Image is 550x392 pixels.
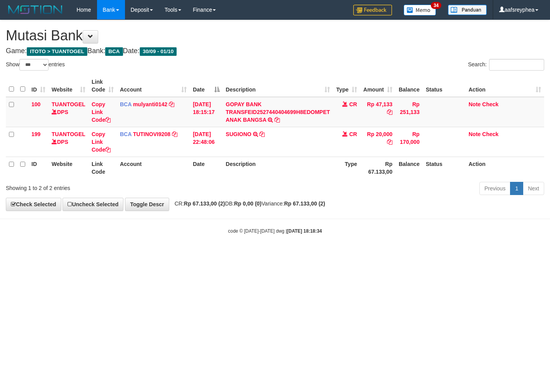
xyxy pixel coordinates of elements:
[404,5,436,16] img: Button%20Memo.svg
[62,198,123,211] a: Uncheck Selected
[169,101,174,107] a: Copy mulyanti0142 to clipboard
[52,131,85,137] a: TUANTOGEL
[172,131,177,137] a: Copy TUTINOVI9208 to clipboard
[171,200,325,207] span: CR: DB: Variance:
[190,75,223,97] th: Date: activate to sort column descending
[360,127,396,157] td: Rp 20,000
[190,97,223,127] td: [DATE] 18:15:17
[387,109,392,115] a: Copy Rp 47,133 to clipboard
[31,131,40,137] span: 199
[465,75,544,97] th: Action: activate to sort column ascending
[333,75,360,97] th: Type: activate to sort column ascending
[396,127,423,157] td: Rp 170,000
[259,131,265,137] a: Copy SUGIONO to clipboard
[387,139,392,145] a: Copy Rp 20,000 to clipboard
[88,75,117,97] th: Link Code: activate to sort column ascending
[234,200,262,207] strong: Rp 0,00 (0)
[190,157,223,179] th: Date
[31,101,40,107] span: 100
[105,47,123,56] span: BCA
[226,131,252,137] a: SUGIONO
[120,101,132,107] span: BCA
[223,157,333,179] th: Description
[353,5,392,16] img: Feedback.jpg
[423,157,465,179] th: Status
[274,117,280,123] a: Copy GOPAY BANK TRANSFEID2527440404699H8EDOMPET ANAK BANGSA to clipboard
[482,131,498,137] a: Check
[226,101,330,123] a: GOPAY BANK TRANSFEID2527440404699H8EDOMPET ANAK BANGSA
[349,101,357,107] span: CR
[19,59,49,71] select: Showentries
[228,228,322,234] small: code © [DATE]-[DATE] dwg |
[6,181,223,192] div: Showing 1 to 2 of 2 entries
[468,131,481,137] a: Note
[49,157,88,179] th: Website
[333,157,360,179] th: Type
[49,97,88,127] td: DPS
[125,198,169,211] a: Toggle Descr
[465,157,544,179] th: Action
[431,2,441,9] span: 34
[360,97,396,127] td: Rp 47,133
[28,157,49,179] th: ID
[52,101,85,107] a: TUANTOGEL
[6,4,65,16] img: MOTION_logo.png
[396,75,423,97] th: Balance
[349,131,357,137] span: CR
[284,200,325,207] strong: Rp 67.133,00 (2)
[396,97,423,127] td: Rp 251,133
[92,131,111,153] a: Copy Link Code
[190,127,223,157] td: [DATE] 22:48:06
[133,131,170,137] a: TUTINOVI9208
[448,5,487,15] img: panduan.png
[479,182,510,195] a: Previous
[28,75,49,97] th: ID: activate to sort column ascending
[482,101,498,107] a: Check
[489,59,544,71] input: Search:
[423,75,465,97] th: Status
[133,101,168,107] a: mulyanti0142
[140,47,177,56] span: 30/09 - 01/10
[117,157,190,179] th: Account
[523,182,544,195] a: Next
[360,75,396,97] th: Amount: activate to sort column ascending
[6,28,544,43] h1: Mutasi Bank
[6,47,544,55] h4: Game: Bank: Date:
[6,198,61,211] a: Check Selected
[184,200,225,207] strong: Rp 67.133,00 (2)
[468,59,544,71] label: Search:
[223,75,333,97] th: Description: activate to sort column ascending
[120,131,132,137] span: BCA
[510,182,523,195] a: 1
[396,157,423,179] th: Balance
[6,59,65,71] label: Show entries
[92,101,111,123] a: Copy Link Code
[88,157,117,179] th: Link Code
[49,75,88,97] th: Website: activate to sort column ascending
[287,228,322,234] strong: [DATE] 18:18:34
[468,101,481,107] a: Note
[27,47,87,56] span: ITOTO > TUANTOGEL
[117,75,190,97] th: Account: activate to sort column ascending
[360,157,396,179] th: Rp 67.133,00
[49,127,88,157] td: DPS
